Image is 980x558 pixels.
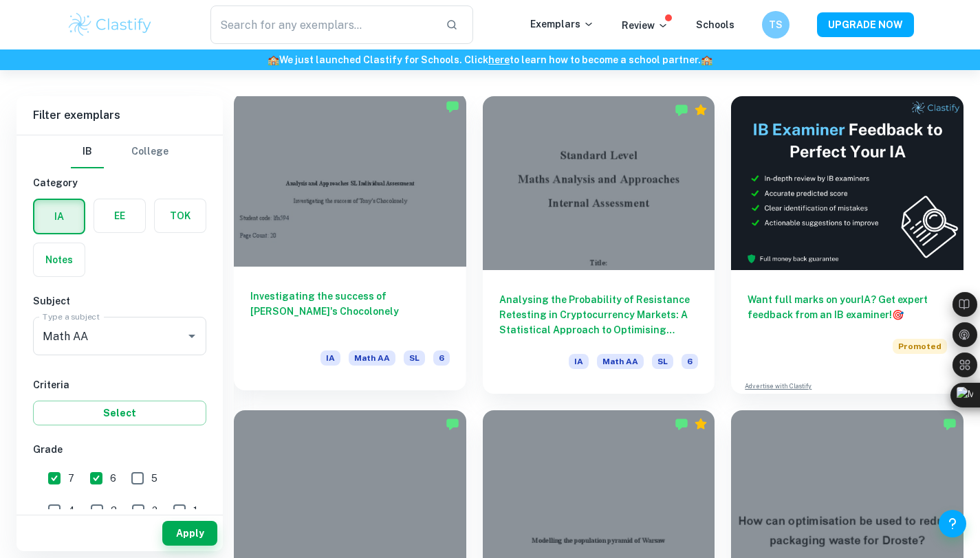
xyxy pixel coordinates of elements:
a: Analysing the Probability of Resistance Retesting in Cryptocurrency Markets: A Statistical Approa... [483,96,715,394]
span: 🎯 [892,309,904,320]
h6: Category [33,175,206,190]
img: Marked [943,417,957,431]
input: Search for any exemplars... [210,5,435,44]
button: TOK [155,199,206,232]
span: 🏫 [268,54,279,65]
span: SL [404,350,425,366]
div: Premium [694,417,708,431]
h6: Want full marks on your IA ? Get expert feedback from an IB examiner! [748,292,947,322]
span: 5 [151,471,157,486]
img: Clastify logo [67,11,154,38]
span: 2 [152,503,157,518]
div: Filter type choice [71,135,168,168]
a: Advertise with Clastify [745,381,812,391]
span: 3 [111,503,117,518]
h6: Analysing the Probability of Resistance Retesting in Cryptocurrency Markets: A Statistical Approa... [499,292,699,337]
button: Apply [162,521,217,546]
p: Exemplars [530,16,594,32]
span: 6 [433,350,450,366]
h6: TS [767,17,783,32]
img: Marked [446,417,459,431]
img: Thumbnail [731,96,963,270]
span: 6 [110,471,116,486]
a: Want full marks on yourIA? Get expert feedback from an IB examiner!PromotedAdvertise with Clastify [731,96,963,394]
img: Marked [675,417,688,431]
span: 4 [68,503,75,518]
h6: Investigating the success of [PERSON_NAME]'s Chocolonely [250,289,450,334]
span: Math AA [349,350,395,366]
button: Help and Feedback [939,510,966,537]
span: 🏫 [701,54,712,65]
span: IA [569,354,589,369]
span: 7 [68,471,74,486]
button: Open [182,326,202,346]
img: Marked [446,100,459,113]
div: Premium [694,103,708,117]
span: IA [320,350,340,366]
button: Select [33,401,206,425]
button: College [131,135,168,168]
img: Marked [675,103,688,117]
p: Review [622,18,668,33]
h6: Criteria [33,377,206,392]
button: EE [94,199,145,232]
a: Schools [696,19,734,30]
h6: Grade [33,442,206,457]
button: UPGRADE NOW [817,12,914,37]
a: here [488,54,510,65]
span: 1 [193,503,197,518]
button: TS [762,11,790,38]
button: Notes [34,243,85,276]
h6: Filter exemplars [17,96,223,135]
span: Promoted [893,339,947,354]
button: IA [34,200,84,233]
label: Type a subject [43,311,100,322]
span: 6 [682,354,698,369]
span: Math AA [597,354,644,369]
span: SL [652,354,673,369]
h6: Subject [33,293,206,309]
h6: We just launched Clastify for Schools. Click to learn how to become a school partner. [3,52,977,67]
button: IB [71,135,104,168]
a: Investigating the success of [PERSON_NAME]'s ChocolonelyIAMath AASL6 [234,96,466,394]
